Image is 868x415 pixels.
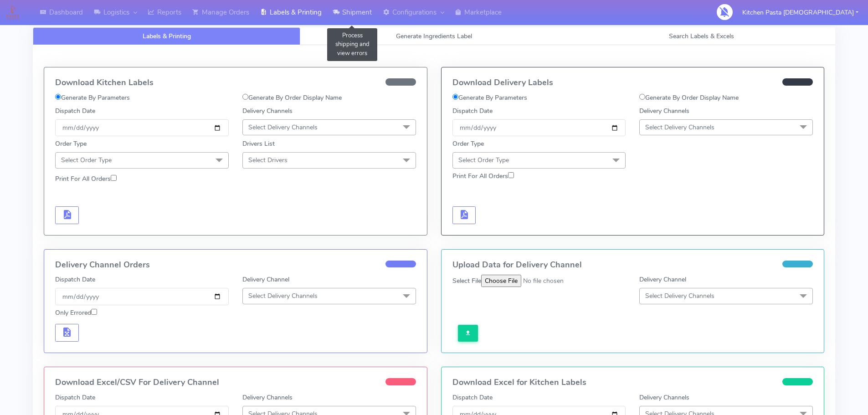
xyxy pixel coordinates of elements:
[452,106,493,116] label: Dispatch Date
[242,93,342,102] label: Generate By Order Display Name
[645,123,714,132] span: Select Delivery Channels
[248,156,288,164] span: Select Drivers
[452,261,813,270] h4: Upload Data for Delivery Channel
[242,139,275,149] label: Drivers List
[242,94,248,100] input: Generate By Order Display Name
[645,292,714,300] span: Select Delivery Channels
[33,27,835,45] ul: Tabs
[55,139,87,149] label: Order Type
[735,3,865,22] button: Kitchen Pasta [DEMOGRAPHIC_DATA]
[639,275,686,284] label: Delivery Channel
[55,93,130,102] label: Generate By Parameters
[452,94,458,100] input: Generate By Parameters
[452,78,813,87] h4: Download Delivery Labels
[55,308,97,318] label: Only Errored
[452,93,527,102] label: Generate By Parameters
[61,156,112,164] span: Select Order Type
[248,123,318,132] span: Select Delivery Channels
[452,139,484,149] label: Order Type
[452,276,481,286] label: Select File
[55,378,416,387] h4: Download Excel/CSV For Delivery Channel
[55,393,95,402] label: Dispatch Date
[639,393,689,402] label: Delivery Channels
[55,261,416,270] h4: Delivery Channel Orders
[111,175,117,181] input: Print For All Orders
[452,171,514,181] label: Print For All Orders
[55,106,95,116] label: Dispatch Date
[55,275,95,284] label: Dispatch Date
[452,378,813,387] h4: Download Excel for Kitchen Labels
[242,393,293,402] label: Delivery Channels
[396,32,472,41] span: Generate Ingredients Label
[639,93,739,102] label: Generate By Order Display Name
[242,275,289,284] label: Delivery Channel
[248,292,318,300] span: Select Delivery Channels
[55,78,416,87] h4: Download Kitchen Labels
[452,393,493,402] label: Dispatch Date
[55,174,117,184] label: Print For All Orders
[669,32,734,41] span: Search Labels & Excels
[508,172,514,178] input: Print For All Orders
[143,32,191,41] span: Labels & Printing
[639,94,645,100] input: Generate By Order Display Name
[242,106,293,116] label: Delivery Channels
[91,309,97,315] input: Only Errored
[55,94,61,100] input: Generate By Parameters
[639,106,689,116] label: Delivery Channels
[458,156,509,164] span: Select Order Type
